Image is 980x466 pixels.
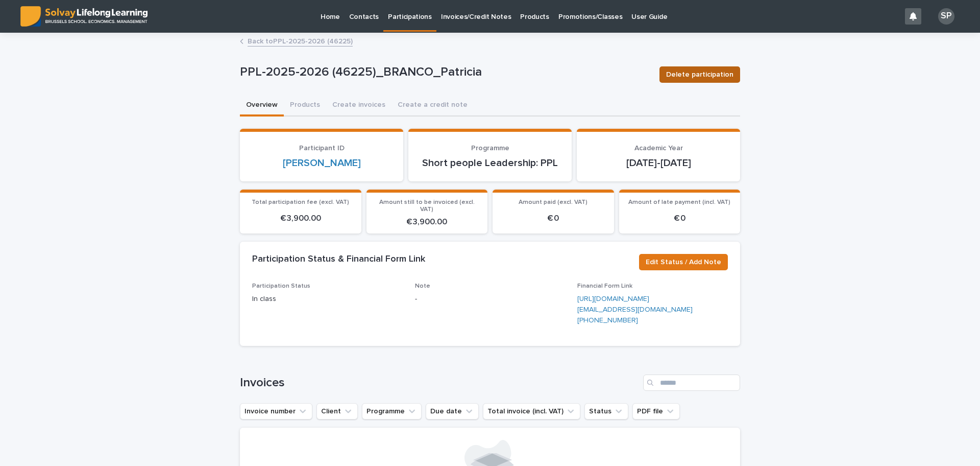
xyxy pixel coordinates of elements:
button: Status [584,403,628,420]
p: € 0 [625,214,734,223]
button: Total invoice (incl. VAT) [483,403,580,420]
span: Programme [471,145,509,152]
button: Due date [426,403,479,420]
h1: Invoices [240,376,639,390]
span: Participant ID [299,145,345,152]
p: [DATE]-[DATE] [589,157,728,169]
a: Back toPPL-2025-2026 (46225) [248,35,353,46]
p: PPL-2025-2026 (46225)_BRANCO_Patricia [240,65,651,80]
button: Create a credit note [391,95,474,116]
button: Edit Status / Add Note [639,254,728,270]
button: Overview [240,95,284,116]
img: ED0IkcNQHGZZMpCVrDht [20,6,148,27]
span: Delete participation [666,69,733,80]
button: PDF file [632,403,680,420]
h2: Participation Status & Financial Form Link [252,254,425,265]
p: € 3,900.00 [373,217,482,227]
span: Financial Form Link [577,283,632,289]
div: SP [938,8,954,25]
button: Invoice number [240,403,312,420]
span: Academic Year [634,145,683,152]
button: Client [316,403,358,420]
button: Create invoices [326,95,391,116]
span: Participation Status [252,283,310,289]
input: Search [643,375,740,391]
span: Amount paid (excl. VAT) [519,199,587,205]
p: In class [252,294,403,305]
span: Note [415,283,430,289]
p: - [415,294,566,305]
p: € 3,900.00 [246,214,355,223]
span: Total participation fee (excl. VAT) [252,199,349,205]
span: Amount still to be invoiced (excl. VAT) [379,199,475,213]
span: Amount of late payment (incl. VAT) [628,199,730,205]
button: Delete participation [659,66,740,83]
p: € 0 [499,214,608,223]
p: Short people Leadership: PPL [421,157,559,169]
span: Edit Status / Add Note [646,257,721,267]
a: [URL][DOMAIN_NAME][EMAIL_ADDRESS][DOMAIN_NAME][PHONE_NUMBER] [577,295,693,324]
a: [PERSON_NAME] [283,157,361,169]
button: Products [284,95,326,116]
button: Programme [362,403,422,420]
